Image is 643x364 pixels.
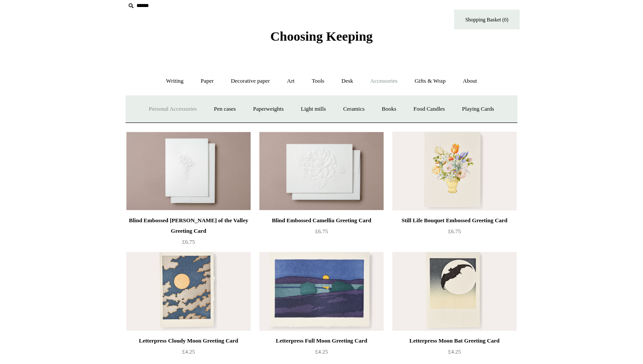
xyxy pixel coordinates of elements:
div: Letterpress Cloudy Moon Greeting Card [129,336,248,346]
a: Books [374,98,404,121]
span: £4.25 [182,348,195,355]
span: £4.25 [315,348,328,355]
a: Letterpress Full Moon Greeting Card Letterpress Full Moon Greeting Card [259,252,384,331]
a: Letterpress Cloudy Moon Greeting Card Letterpress Cloudy Moon Greeting Card [126,252,251,331]
a: Still Life Bouquet Embossed Greeting Card £6.75 [392,215,517,251]
span: £6.75 [448,228,461,234]
a: Decorative paper [223,70,278,93]
a: Light mills [293,98,334,121]
a: Gifts & Wrap [407,70,454,93]
a: Letterpress Moon Bat Greeting Card Letterpress Moon Bat Greeting Card [392,252,517,331]
a: Blind Embossed Camellia Greeting Card £6.75 [259,215,384,251]
a: Personal Accessories [141,98,204,121]
div: Blind Embossed Camellia Greeting Card [262,215,381,226]
a: Pen cases [206,98,244,121]
div: Letterpress Moon Bat Greeting Card [395,336,514,346]
img: Still Life Bouquet Embossed Greeting Card [392,132,517,210]
a: Choosing Keeping [270,36,373,42]
a: Paperweights [245,98,291,121]
img: Letterpress Full Moon Greeting Card [259,252,384,331]
img: Blind Embossed Lily of the Valley Greeting Card [126,132,251,210]
a: About [455,70,485,93]
a: Accessories [363,70,405,93]
span: £6.75 [182,238,195,245]
a: Tools [304,70,332,93]
a: Desk [334,70,361,93]
a: Ceramics [335,98,372,121]
a: Paper [193,70,222,93]
span: £4.25 [448,348,461,355]
img: Letterpress Cloudy Moon Greeting Card [126,252,251,331]
div: Blind Embossed [PERSON_NAME] of the Valley Greeting Card [129,215,248,236]
a: Art [279,70,302,93]
a: Food Candles [405,98,453,121]
a: Playing Cards [454,98,502,121]
a: Blind Embossed [PERSON_NAME] of the Valley Greeting Card £6.75 [126,215,251,251]
span: £6.75 [315,228,328,234]
div: Letterpress Full Moon Greeting Card [262,336,381,346]
a: Writing [158,70,192,93]
img: Letterpress Moon Bat Greeting Card [392,252,517,331]
a: Shopping Basket (0) [454,10,520,29]
div: Still Life Bouquet Embossed Greeting Card [395,215,514,226]
a: Blind Embossed Camellia Greeting Card Blind Embossed Camellia Greeting Card [259,132,384,210]
a: Blind Embossed Lily of the Valley Greeting Card Blind Embossed Lily of the Valley Greeting Card [126,132,251,210]
span: Choosing Keeping [270,29,373,43]
img: Blind Embossed Camellia Greeting Card [259,132,384,210]
a: Still Life Bouquet Embossed Greeting Card Still Life Bouquet Embossed Greeting Card [392,132,517,210]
